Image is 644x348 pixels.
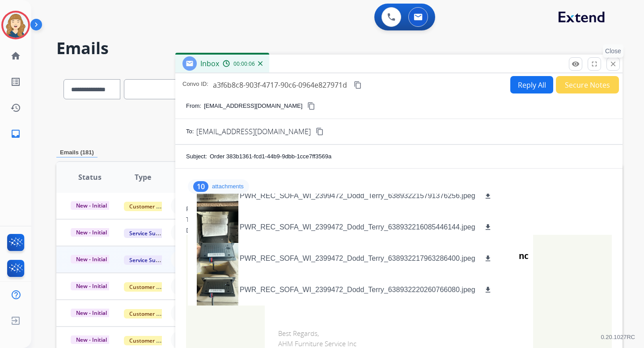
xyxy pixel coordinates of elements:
mat-icon: download [484,223,492,231]
button: + [171,224,189,242]
mat-icon: fullscreen [590,60,598,68]
p: Emails (181) [56,148,97,157]
p: From: [186,102,201,110]
mat-icon: list_alt [10,76,21,87]
button: + [171,304,189,322]
p: Order 383b1361-fcd1-44b9-9dbb-1cce7ff3569a [210,152,331,161]
span: 00:00:06 [233,60,255,68]
span: New - Initial [71,201,112,210]
mat-icon: download [484,192,492,200]
img: avatar [3,13,28,38]
span: New - Initial [71,335,112,344]
span: Type [135,172,151,182]
mat-icon: content_copy [307,102,315,110]
p: To: [186,127,194,136]
span: Service Support [124,229,175,238]
div: Date: [186,226,612,235]
p: PWR_REC_SOFA_WI_2399472_Dodd_Terry_638932215791376256.jpeg [240,191,475,201]
span: Customer Support [124,202,182,211]
button: Close [606,57,620,71]
span: Status [78,172,102,182]
p: PWR_REC_SOFA_WI_2399472_Dodd_Terry_638932217963286400.jpeg [240,253,475,264]
div: 10 [193,181,208,192]
span: New - Initial [71,308,112,318]
span: New - Initial [71,281,112,291]
p: attachments [212,183,244,190]
p: PWR_REC_SOFA_WI_2399472_Dodd_Terry_638932220260766080.jpeg [240,284,475,295]
mat-icon: content_copy [316,127,324,136]
span: Customer Support [124,282,182,292]
p: Convo ID: [182,80,208,90]
span: Service Support [124,255,175,265]
div: To: [186,215,612,224]
div: From: [186,204,612,213]
span: [EMAIL_ADDRESS][DOMAIN_NAME] [196,126,311,137]
p: Subject: [186,152,207,161]
p: PWR_REC_SOFA_WI_2399472_Dodd_Terry_638932216085446144.jpeg [240,222,475,233]
mat-icon: content_copy [354,81,362,89]
button: + [171,197,189,215]
p: Close [603,44,623,58]
mat-icon: home [10,51,21,61]
p: 0.20.1027RC [601,332,635,343]
h2: Emails [56,39,623,57]
button: + [171,250,189,268]
mat-icon: close [609,60,617,68]
span: Customer Support [124,309,182,318]
span: a3f6b8c8-903f-4717-90c6-0964e827971d [213,80,347,90]
mat-icon: download [484,286,492,294]
button: Reply All [510,76,553,93]
span: New - Initial [71,228,112,237]
button: + [171,277,189,295]
span: Customer Support [124,336,182,345]
p: [EMAIL_ADDRESS][DOMAIN_NAME] [204,102,302,110]
mat-icon: download [484,255,492,263]
span: Inbox [200,59,219,68]
mat-icon: remove_red_eye [572,60,580,68]
button: Secure Notes [556,76,619,93]
mat-icon: inbox [10,128,21,139]
mat-icon: history [10,102,21,113]
span: New - Initial [71,255,112,264]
